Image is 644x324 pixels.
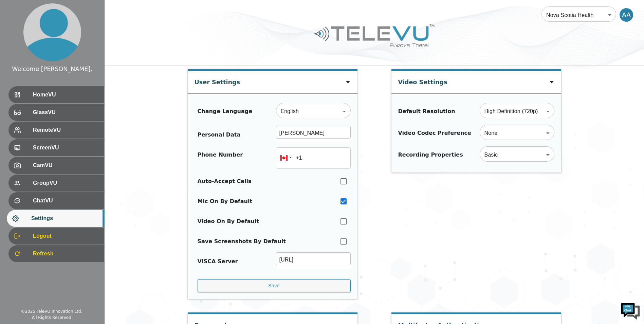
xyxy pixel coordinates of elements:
div: Logout [8,228,104,245]
div: ScreenVU [8,139,104,156]
span: ChatVU [33,197,99,205]
div: AA [620,8,633,22]
div: Video Settings [398,71,447,90]
div: Save Screenshots By Default [198,237,286,246]
div: Canada: + 1 [276,147,294,169]
div: HomeVU [8,86,104,103]
div: GroupVU [8,175,104,192]
div: CamVU [8,157,104,174]
span: Logout [33,232,99,240]
div: Auto-Accept Calls [198,177,252,185]
div: Video Codec Preference [398,129,471,137]
div: VISCA Server [198,257,238,266]
div: Welcome [PERSON_NAME], [12,65,92,73]
img: profile.png [23,3,81,61]
div: Refresh [8,245,104,262]
div: Mic On By Default [198,197,253,205]
img: Logo [313,22,436,50]
div: Change Language [198,107,253,115]
span: HomeVU [33,91,99,99]
div: Settings [7,210,104,227]
span: GlassVU [33,108,99,116]
div: All Rights Reserved [32,314,71,321]
div: RemoteVU [8,122,104,139]
div: GlassVU [8,104,104,121]
div: Phone Number [198,151,243,165]
div: English [276,102,351,121]
div: Video On By Default [198,217,259,226]
div: © 2025 TeleVU Innovation Ltd. [21,308,82,314]
div: Basic [480,145,554,164]
span: RemoteVU [33,126,99,134]
span: CamVU [33,161,99,169]
div: Nova Scotia Health [541,5,616,24]
div: High Definition (720p) [480,102,554,121]
div: Personal Data [198,131,241,139]
span: GroupVU [33,179,99,187]
button: Save [198,279,351,292]
input: 1 (702) 123-4567 [276,147,351,169]
div: None [480,124,554,143]
div: User Settings [195,71,240,90]
span: Settings [31,214,99,222]
div: ChatVU [8,192,104,209]
div: Default Resolution [398,107,455,115]
span: ScreenVU [33,144,99,152]
span: Refresh [33,250,99,258]
img: Chat Widget [620,300,641,321]
div: Recording Properties [398,151,463,159]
